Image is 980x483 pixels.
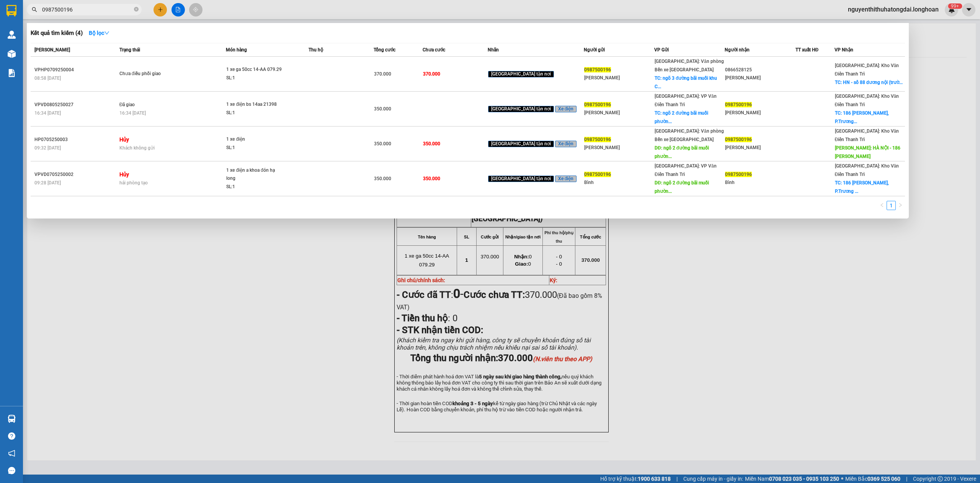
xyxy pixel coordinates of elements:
span: 0987500196 [725,102,752,107]
span: notification [8,450,15,457]
span: 350.000 [374,106,391,112]
span: 09:28 [DATE] [34,180,61,186]
span: [GEOGRAPHIC_DATA]: Kho Văn Điển Thanh Trì [835,94,899,107]
span: Thu hộ [309,47,323,53]
button: Bộ lọcdown [83,27,116,39]
div: 1 xe điện bs 14aa 21398 [226,100,284,109]
span: 0987500196 [725,172,752,177]
span: TC: 186 [PERSON_NAME], P.Trương... [835,110,889,124]
span: search [32,7,37,12]
span: [GEOGRAPHIC_DATA]: VP Văn Điển Thanh Trì [655,94,717,107]
span: 08:58 [DATE] [34,76,61,81]
span: [GEOGRAPHIC_DATA]: Kho Văn Điển Thanh Trì [835,128,899,142]
div: VPHP0709250004 [34,66,117,74]
span: Khách không gửi [119,145,155,151]
span: close-circle [134,6,139,13]
img: warehouse-icon [8,50,16,58]
div: [PERSON_NAME] [725,109,795,117]
span: [GEOGRAPHIC_DATA] tận nơi [488,71,554,78]
span: Chưa cước [423,47,445,53]
div: 0866528125 [725,66,795,74]
span: Xe điện [555,176,577,182]
span: 09:32 [DATE] [34,145,61,151]
span: 0987500196 [725,137,752,142]
span: 16:34 [DATE] [34,110,61,116]
div: [PERSON_NAME] [584,109,654,117]
div: SL: 1 [226,109,284,117]
span: message [8,467,15,474]
span: [GEOGRAPHIC_DATA]: Văn phòng Bến xe [GEOGRAPHIC_DATA] [655,59,724,72]
img: logo-vxr [7,5,16,16]
span: VP Nhận [835,47,853,53]
div: SL: 1 [226,183,284,191]
div: Chưa điều phối giao [119,70,177,78]
div: Bình [725,179,795,187]
span: DĐ: ngõ 2 đường bãi muối phườn... [655,145,709,159]
span: [GEOGRAPHIC_DATA]: VP Văn Điển Thanh Trì [655,163,717,177]
span: left [880,203,884,207]
img: warehouse-icon [8,415,16,423]
span: TC: ngõ 2 đường bãi muối phườn... [655,110,708,124]
span: 0987500196 [584,102,611,107]
span: 350.000 [423,176,440,181]
h3: Kết quả tìm kiếm ( 4 ) [31,29,83,37]
span: 350.000 [423,141,440,146]
li: 1 [887,201,896,210]
li: Previous Page [877,201,887,210]
span: [GEOGRAPHIC_DATA]: Kho Văn Điển Thanh Trì [835,63,899,77]
span: Xe điện [555,141,577,148]
div: [PERSON_NAME] [584,144,654,152]
span: DĐ: ngõ 2 đường bãi muối phườn... [655,180,709,194]
span: Nhãn [488,47,499,53]
span: right [898,203,903,207]
span: 0987500196 [584,67,611,72]
button: left [877,201,887,210]
span: 16:34 [DATE] [119,110,146,116]
span: Người nhận [725,47,750,53]
span: [GEOGRAPHIC_DATA] tận nơi [488,106,554,113]
div: 1 xe ga 50cc 14-AA 079.29 [226,66,284,74]
span: 350.000 [374,141,391,146]
div: Bình [584,179,654,187]
span: [GEOGRAPHIC_DATA] tận nơi [488,141,554,148]
li: Next Page [896,201,905,210]
span: Người gửi [584,47,605,53]
img: solution-icon [8,69,16,77]
span: Trạng thái [119,47,140,53]
span: TC: ngõ 3 đường bãi muối khu C... [655,76,717,89]
span: question-circle [8,432,15,440]
div: HP0705250003 [34,136,117,144]
button: right [896,201,905,210]
span: [PERSON_NAME]: HÀ NỘI - 186 [PERSON_NAME] [835,145,900,159]
a: 1 [887,201,895,210]
span: TC: 186 [PERSON_NAME], P.Trương ... [835,180,889,194]
img: warehouse-icon [8,31,16,39]
div: 1 xe điện a khoa đón hạ long [226,166,284,183]
span: close-circle [134,7,139,11]
div: VPVD0705250002 [34,171,117,179]
span: TT xuất HĐ [795,47,819,53]
div: VPVD0805250027 [34,101,117,109]
span: [PERSON_NAME] [34,47,70,53]
span: 350.000 [374,176,391,181]
span: 370.000 [374,71,391,77]
span: 370.000 [423,71,440,77]
div: SL: 1 [226,144,284,152]
span: VP Gửi [654,47,669,53]
span: [GEOGRAPHIC_DATA]: Văn phòng Bến xe [GEOGRAPHIC_DATA] [655,128,724,142]
span: TC: HN - sổ 88 dương nội (trườ... [835,80,903,85]
div: [PERSON_NAME] [725,144,795,152]
div: [PERSON_NAME] [725,74,795,82]
span: Món hàng [226,47,247,53]
span: hải phòng tạo [119,180,148,186]
span: Tổng cước [374,47,395,53]
span: Đã giao [119,102,135,107]
div: SL: 1 [226,74,284,82]
div: 1 xe điện [226,135,284,144]
strong: Bộ lọc [89,30,109,36]
div: [PERSON_NAME] [584,74,654,82]
span: 0987500196 [584,172,611,177]
span: [GEOGRAPHIC_DATA]: Kho Văn Điển Thanh Trì [835,163,899,177]
span: Xe điện [555,106,577,113]
span: [GEOGRAPHIC_DATA] tận nơi [488,176,554,182]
